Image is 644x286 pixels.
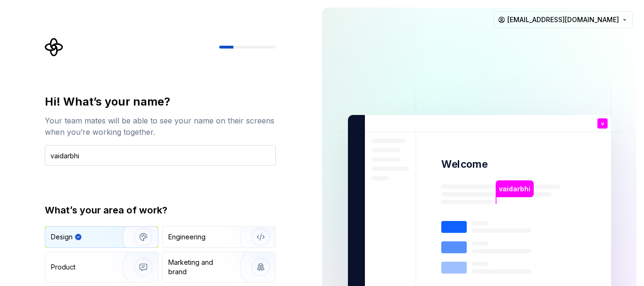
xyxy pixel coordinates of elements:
span: [EMAIL_ADDRESS][DOMAIN_NAME] [507,15,619,25]
div: Product [51,262,75,272]
p: vaidarbhi [499,184,530,194]
button: [EMAIL_ADDRESS][DOMAIN_NAME] [494,11,633,28]
p: v [601,121,603,126]
div: Hi! What’s your name? [45,94,276,109]
p: Welcome [441,157,487,171]
div: Design [51,232,73,242]
input: Han Solo [45,145,276,166]
div: Your team mates will be able to see your name on their screens when you’re working together. [45,115,276,138]
div: Marketing and brand [168,258,232,277]
svg: Supernova Logo [45,38,64,57]
div: Engineering [168,232,206,242]
div: What’s your area of work? [45,204,276,217]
